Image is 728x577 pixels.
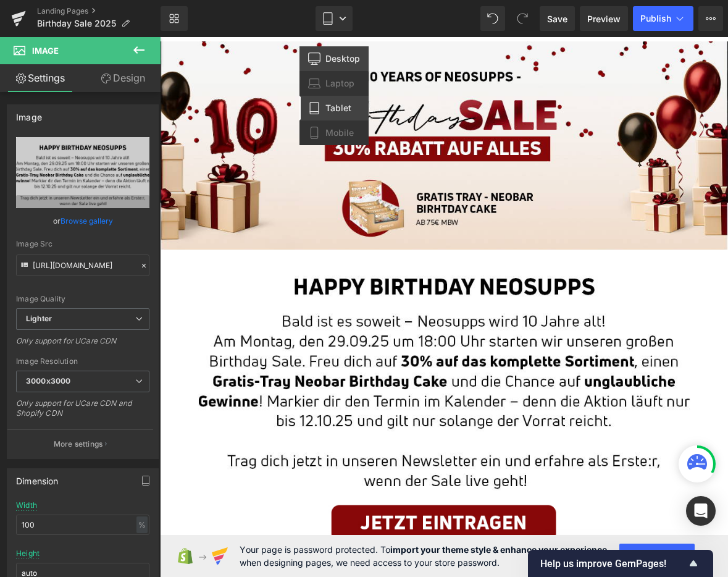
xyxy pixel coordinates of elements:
[580,6,628,31] a: Preview
[510,6,535,31] button: Redo
[299,96,369,120] a: Tablet
[619,544,695,568] button: Allow access
[547,12,567,25] span: Save
[325,78,354,89] span: Laptop
[587,12,621,25] span: Preview
[299,71,369,96] a: Laptop
[390,544,607,555] strong: import your theme style & enhance your experience
[16,469,59,486] div: Dimension
[7,429,153,458] button: More settings
[686,496,716,526] div: Open Intercom Messenger
[16,105,42,122] div: Image
[16,501,37,510] div: Width
[16,214,149,227] div: or
[26,376,70,385] b: 3000x3000
[161,6,188,31] a: New Library
[540,558,686,570] span: Help us improve GemPages!
[37,19,116,28] span: Birthday Sale 2025
[540,556,701,571] button: Show survey - Help us improve GemPages!
[16,295,149,303] div: Image Quality
[54,439,103,450] p: More settings
[37,6,161,16] a: Landing Pages
[299,46,369,71] a: Desktop
[633,6,693,31] button: Publish
[325,53,360,64] span: Desktop
[16,398,149,426] div: Only support for UCare CDN and Shopify CDN
[32,46,59,56] span: Image
[26,314,52,323] b: Lighter
[16,240,149,248] div: Image Src
[299,120,369,145] a: Mobile
[240,543,607,569] span: Your page is password protected. To when designing pages, we need access to your store password.
[480,6,505,31] button: Undo
[16,255,149,276] input: Link
[16,515,149,535] input: auto
[325,127,354,138] span: Mobile
[325,103,351,114] span: Tablet
[16,357,149,366] div: Image Resolution
[640,14,671,23] span: Publish
[16,336,149,354] div: Only support for UCare CDN
[61,210,113,232] a: Browse gallery
[136,516,148,533] div: %
[698,6,723,31] button: More
[83,64,163,92] a: Design
[16,549,40,558] div: Height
